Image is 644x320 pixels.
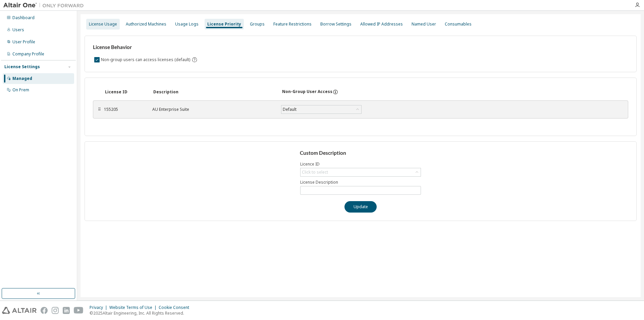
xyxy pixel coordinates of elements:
div: Company Profile [12,51,44,57]
button: Update [344,201,377,213]
div: 155205 [104,107,144,112]
img: altair_logo.svg [2,307,37,314]
p: © 2025 Altair Engineering, Inc. All Rights Reserved. [90,310,193,316]
h3: Custom Description [300,150,422,156]
div: Website Terms of Use [109,305,159,310]
div: AU Enterprise Suite [152,107,273,112]
div: Groups [250,21,265,27]
img: youtube.svg [74,307,84,314]
div: Named User [412,21,436,27]
div: Users [12,27,24,33]
div: Dashboard [12,15,35,20]
div: Usage Logs [175,21,199,27]
label: License Description [300,180,421,185]
div: License ID [105,89,145,95]
div: Feature Restrictions [273,21,312,27]
div: Non-Group User Access [282,89,332,95]
div: Privacy [90,305,109,310]
div: Click to select [302,170,328,175]
div: Default [282,106,298,113]
div: License Priority [207,21,241,27]
div: ⠿ [97,107,101,112]
img: facebook.svg [41,307,48,314]
div: Cookie Consent [159,305,193,310]
div: Managed [12,76,32,81]
img: Altair One [3,2,87,9]
div: Authorized Machines [126,21,166,27]
div: Default [281,105,361,113]
div: On Prem [12,87,29,93]
label: Licence ID [300,162,421,167]
div: License Usage [89,21,117,27]
div: Consumables [445,21,472,27]
div: Allowed IP Addresses [360,21,403,27]
div: Borrow Settings [320,21,352,27]
div: Click to select [301,168,421,176]
div: License Settings [4,64,40,70]
div: Description [153,89,274,95]
label: Non-group users can access licenses (default) [101,56,192,64]
img: linkedin.svg [63,307,70,314]
svg: By default any user not assigned to any group can access any license. Turn this setting off to di... [192,57,198,63]
div: User Profile [12,39,35,45]
h3: License Behavior [93,44,197,51]
img: instagram.svg [52,307,59,314]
